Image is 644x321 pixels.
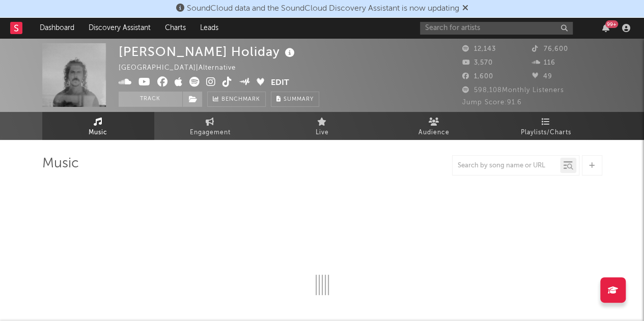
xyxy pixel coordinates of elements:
a: Discovery Assistant [81,18,158,38]
a: Music [42,112,154,140]
input: Search for artists [420,22,573,35]
span: Benchmark [221,94,260,106]
button: Track [119,92,182,107]
span: 116 [532,60,555,66]
span: 1,600 [462,73,493,80]
div: [GEOGRAPHIC_DATA] | Alternative [119,62,247,74]
button: Edit [271,77,289,90]
span: 3,570 [462,60,493,66]
span: SoundCloud data and the SoundCloud Discovery Assistant is now updating [187,5,459,13]
a: Charts [158,18,193,38]
span: Playlists/Charts [521,127,571,139]
a: Dashboard [33,18,81,38]
a: Live [266,112,378,140]
span: Live [316,127,329,139]
a: Benchmark [207,92,266,107]
span: Music [89,127,107,139]
div: 99 + [605,20,618,28]
input: Search by song name or URL [453,162,560,170]
span: 76,600 [532,46,568,52]
span: Dismiss [462,5,468,13]
span: Audience [418,127,450,139]
span: Summary [284,97,314,102]
span: 12,143 [462,46,496,52]
a: Playlists/Charts [490,112,602,140]
div: [PERSON_NAME] Holiday [119,43,297,60]
span: Jump Score: 91.6 [462,99,522,106]
button: 99+ [602,24,609,32]
button: Summary [271,92,319,107]
a: Engagement [154,112,266,140]
span: Engagement [190,127,231,139]
a: Audience [378,112,490,140]
a: Leads [193,18,226,38]
span: 598,108 Monthly Listeners [462,87,564,94]
span: 49 [532,73,552,80]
